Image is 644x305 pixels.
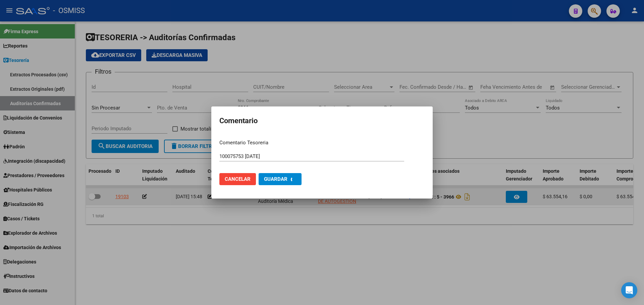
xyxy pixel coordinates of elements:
button: Guardar [259,173,302,185]
div: Open Intercom Messenger [621,282,637,298]
button: Cancelar [219,173,256,185]
span: Guardar [264,176,287,182]
span: Cancelar [225,176,251,182]
p: Comentario Tesoreria [219,139,425,147]
h2: Comentario [219,115,425,127]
